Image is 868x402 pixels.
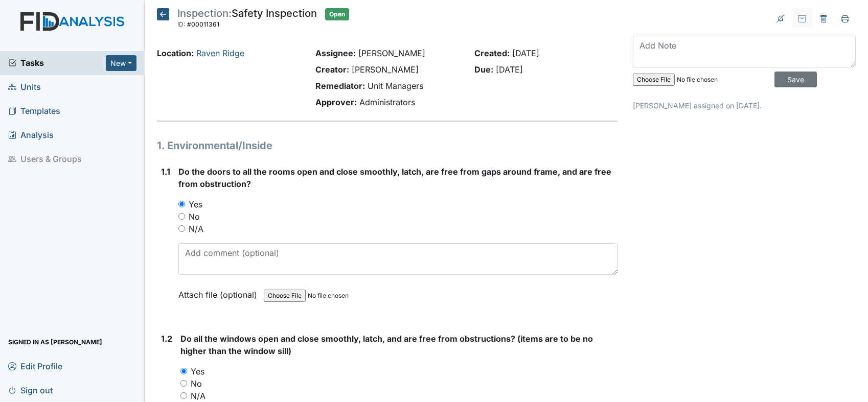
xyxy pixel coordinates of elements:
[178,213,185,220] input: No
[189,223,203,235] label: N/A
[315,48,356,58] strong: Assignee:
[512,48,539,58] span: [DATE]
[358,48,425,58] span: [PERSON_NAME]
[8,334,102,350] span: Signed in as [PERSON_NAME]
[157,138,618,153] h1: 1. Environmental/Inside
[315,81,365,91] strong: Remediator:
[8,79,41,95] span: Units
[315,97,357,107] strong: Approver:
[359,97,415,107] span: Administrators
[774,72,817,87] input: Save
[180,380,187,387] input: No
[368,81,423,91] span: Unit Managers
[191,377,202,390] label: No
[8,57,106,69] a: Tasks
[178,283,261,301] label: Attach file (optional)
[8,127,54,143] span: Analysis
[180,392,187,399] input: N/A
[161,333,172,345] label: 1.2
[474,64,493,75] strong: Due:
[352,64,419,75] span: [PERSON_NAME]
[8,358,62,374] span: Edit Profile
[191,365,204,377] label: Yes
[177,8,317,31] div: Safety Inspection
[187,20,219,28] span: #00011361
[161,165,170,178] label: 1.1
[157,48,194,58] strong: Location:
[177,7,232,19] span: Inspection:
[8,103,60,119] span: Templates
[180,368,187,374] input: Yes
[178,167,611,189] span: Do the doors to all the rooms open and close smoothly, latch, are free from gaps around frame, an...
[315,64,349,75] strong: Creator:
[496,64,523,75] span: [DATE]
[196,48,244,58] a: Raven Ridge
[189,198,202,210] label: Yes
[178,201,185,207] input: Yes
[633,100,856,111] p: [PERSON_NAME] assigned on [DATE].
[325,8,349,20] span: Open
[189,210,200,223] label: No
[8,382,53,398] span: Sign out
[177,20,186,28] span: ID:
[178,225,185,232] input: N/A
[474,48,510,58] strong: Created:
[180,334,593,356] span: Do all the windows open and close smoothly, latch, and are free from obstructions? (items are to ...
[191,390,205,402] label: N/A
[106,55,136,71] button: New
